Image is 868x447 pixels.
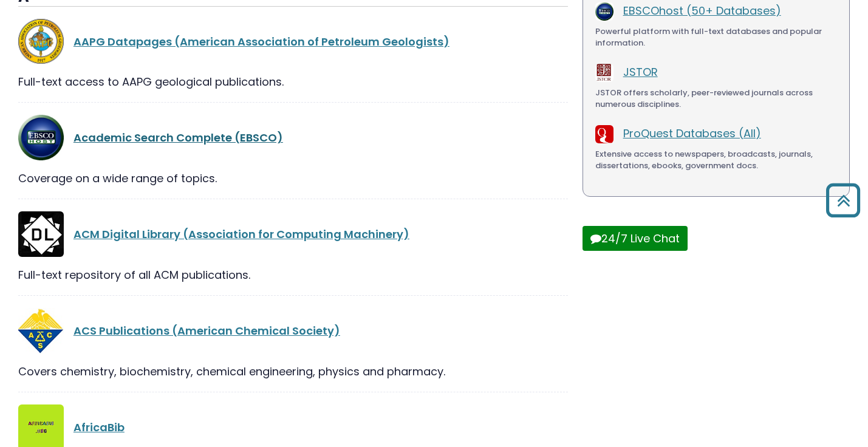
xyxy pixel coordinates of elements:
div: Extensive access to newspapers, broadcasts, journals, dissertations, ebooks, government docs. [595,148,837,172]
a: ACS Publications (American Chemical Society) [73,323,340,338]
div: Full-text repository of all ACM publications. [18,267,568,283]
a: EBSCOhost (50+ Databases) [623,3,781,18]
a: ProQuest Databases (All) [623,126,761,141]
div: Full-text access to AAPG geological publications. [18,73,568,90]
button: 24/7 Live Chat [583,226,688,251]
div: Covers chemistry, biochemistry, chemical engineering, physics and pharmacy. [18,363,568,380]
a: AfricaBib [73,420,125,435]
a: JSTOR [623,64,658,80]
a: ACM Digital Library (Association for Computing Machinery) [73,227,409,242]
a: AAPG Datapages (American Association of Petroleum Geologists) [73,34,449,49]
div: Coverage on a wide range of topics. [18,170,568,186]
a: Back to Top [821,189,865,211]
div: JSTOR offers scholarly, peer-reviewed journals across numerous disciplines. [595,87,837,111]
a: Academic Search Complete (EBSCO) [73,130,283,145]
div: Powerful platform with full-text databases and popular information. [595,26,837,49]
